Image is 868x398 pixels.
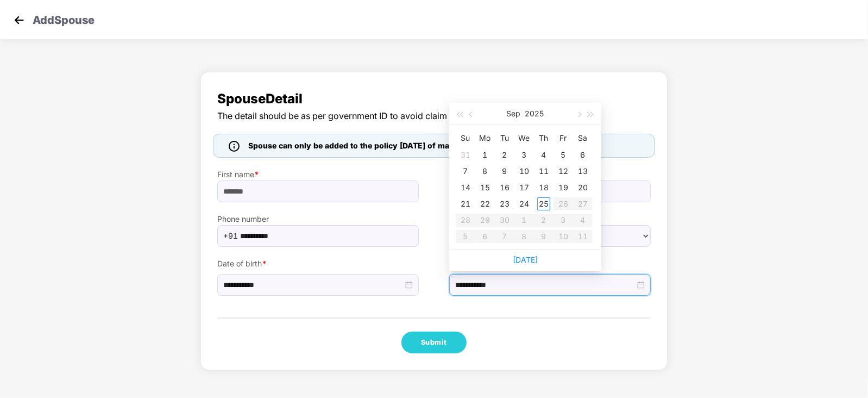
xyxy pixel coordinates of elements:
td: 2025-09-09 [495,163,514,179]
td: 2025-09-22 [475,196,495,212]
div: 17 [518,181,531,194]
div: 20 [576,181,589,194]
label: First name [217,169,419,181]
div: 4 [537,148,550,161]
th: Su [456,129,475,147]
td: 2025-09-07 [456,163,475,179]
td: 2025-09-02 [495,147,514,163]
span: +91 [223,228,238,244]
div: 8 [479,165,492,178]
td: 2025-09-21 [456,196,475,212]
td: 2025-09-08 [475,163,495,179]
label: Date of birth [217,258,419,270]
th: Mo [475,129,495,147]
div: 23 [498,197,511,210]
td: 2025-09-06 [573,147,593,163]
span: The detail should be as per government ID to avoid claim rejections. [217,109,651,123]
td: 2025-09-10 [514,163,534,179]
div: 9 [498,165,511,178]
td: 2025-09-23 [495,196,514,212]
td: 2025-09-20 [573,179,593,196]
td: 2025-09-03 [514,147,534,163]
div: 19 [557,181,570,194]
th: We [514,129,534,147]
div: 2 [498,148,511,161]
td: 2025-09-25 [534,196,553,212]
div: 5 [557,148,570,161]
td: 2025-09-14 [456,179,475,196]
label: Phone number [217,213,419,225]
div: 22 [479,197,492,210]
div: 14 [459,181,472,194]
span: Spouse can only be added to the policy [DATE] of marriage. [248,140,474,152]
div: 7 [459,165,472,178]
span: Spouse Detail [217,89,651,109]
div: 31 [459,148,472,161]
th: Sa [573,129,593,147]
div: 12 [557,165,570,178]
div: 21 [459,197,472,210]
div: 16 [498,181,511,194]
button: Sep [507,103,521,125]
div: 25 [537,197,550,210]
img: svg+xml;base64,PHN2ZyB4bWxucz0iaHR0cDovL3d3dy53My5vcmcvMjAwMC9zdmciIHdpZHRoPSIzMCIgaGVpZ2h0PSIzMC... [11,12,27,28]
td: 2025-08-31 [456,147,475,163]
div: 1 [479,148,492,161]
td: 2025-09-11 [534,163,553,179]
td: 2025-09-04 [534,147,553,163]
div: 24 [518,197,531,210]
td: 2025-09-17 [514,179,534,196]
button: Submit [401,332,467,353]
td: 2025-09-12 [553,163,573,179]
td: 2025-09-24 [514,196,534,212]
th: Th [534,129,553,147]
a: [DATE] [513,255,538,264]
td: 2025-09-05 [553,147,573,163]
td: 2025-09-15 [475,179,495,196]
button: 2025 [525,103,544,125]
td: 2025-09-01 [475,147,495,163]
div: 3 [518,148,531,161]
div: 6 [576,148,589,161]
th: Tu [495,129,514,147]
img: icon [229,141,240,152]
td: 2025-09-19 [553,179,573,196]
p: Add Spouse [33,12,95,25]
td: 2025-09-13 [573,163,593,179]
td: 2025-09-18 [534,179,553,196]
div: 13 [576,165,589,178]
div: 10 [518,165,531,178]
td: 2025-09-16 [495,179,514,196]
div: 11 [537,165,550,178]
div: 18 [537,181,550,194]
th: Fr [553,129,573,147]
div: 15 [479,181,492,194]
